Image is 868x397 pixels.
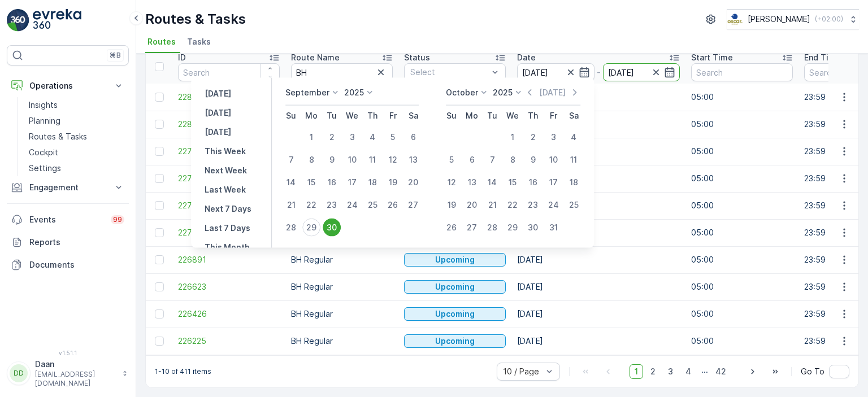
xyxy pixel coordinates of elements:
[291,281,393,293] p: BH Regular
[282,196,300,214] div: 21
[511,273,685,300] td: [DATE]
[435,308,475,320] p: Upcoming
[543,106,563,126] th: Friday
[33,9,81,32] img: logo_light-DOdMpM7g.png
[200,221,255,235] button: Last 7 Days
[178,91,280,103] span: 228350
[645,364,661,379] span: 2
[403,106,423,126] th: Saturday
[200,202,256,216] button: Next 7 Days
[178,63,280,81] input: Search
[511,246,685,273] td: [DATE]
[155,367,211,376] p: 1-10 of 411 items
[511,111,685,138] td: [DATE]
[178,146,280,157] span: 227947
[384,173,402,191] div: 19
[178,227,280,238] a: 227153
[384,128,402,146] div: 5
[323,173,341,191] div: 16
[113,215,122,224] p: 99
[691,173,793,184] p: 05:00
[205,223,250,234] p: Last 7 Days
[504,173,522,191] div: 15
[524,128,542,146] div: 2
[544,219,562,237] div: 31
[523,106,543,126] th: Thursday
[404,173,422,191] div: 20
[442,151,461,169] div: 5
[404,280,506,294] button: Upcoming
[200,145,250,158] button: This Week
[155,93,164,102] div: Toggle Row Selected
[446,87,478,98] p: October
[155,337,164,346] div: Toggle Row Selected
[363,151,381,169] div: 11
[511,328,685,355] td: [DATE]
[7,75,129,97] button: Operations
[524,151,542,169] div: 9
[383,106,403,126] th: Friday
[155,228,164,237] div: Toggle Row Selected
[24,160,129,176] a: Settings
[178,308,280,320] a: 226426
[483,196,501,214] div: 21
[511,165,685,192] td: [DATE]
[463,196,481,214] div: 20
[691,119,793,130] p: 05:00
[691,91,793,103] p: 05:00
[7,176,129,199] button: Engagement
[462,106,482,126] th: Monday
[155,282,164,291] div: Toggle Row Selected
[205,146,246,157] p: This Week
[563,106,584,126] th: Saturday
[565,196,583,214] div: 25
[110,51,121,60] p: ⌘B
[691,52,733,63] p: Start Time
[441,106,462,126] th: Sunday
[691,63,793,81] input: Search
[178,335,280,347] a: 226225
[517,52,536,63] p: Date
[404,334,506,348] button: Upcoming
[7,359,129,388] button: DDDaan[EMAIL_ADDRESS][DOMAIN_NAME]
[343,196,361,214] div: 24
[147,36,176,47] span: Routes
[205,242,250,253] p: This Month
[502,106,523,126] th: Wednesday
[29,99,58,111] p: Insights
[597,66,601,79] p: -
[205,126,231,138] p: [DATE]
[323,219,341,237] div: 30
[343,151,361,169] div: 10
[384,151,402,169] div: 12
[680,364,696,379] span: 4
[701,364,708,379] p: ...
[511,300,685,328] td: [DATE]
[29,237,124,248] p: Reports
[302,196,320,214] div: 22
[404,151,422,169] div: 13
[29,147,58,158] p: Cockpit
[727,9,859,29] button: [PERSON_NAME](+02:00)
[804,52,841,63] p: End Time
[29,182,106,193] p: Engagement
[155,120,164,129] div: Toggle Row Selected
[544,128,562,146] div: 3
[544,151,562,169] div: 10
[178,173,280,184] a: 227685
[187,36,211,47] span: Tasks
[205,88,231,99] p: [DATE]
[504,151,522,169] div: 8
[155,147,164,156] div: Toggle Row Selected
[565,173,583,191] div: 18
[291,254,393,265] p: BH Regular
[200,125,236,139] button: Tomorrow
[282,151,300,169] div: 7
[7,350,129,356] span: v 1.51.1
[155,201,164,210] div: Toggle Row Selected
[691,254,793,265] p: 05:00
[302,128,320,146] div: 1
[539,87,566,98] p: [DATE]
[29,80,106,91] p: Operations
[200,164,251,177] button: Next Week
